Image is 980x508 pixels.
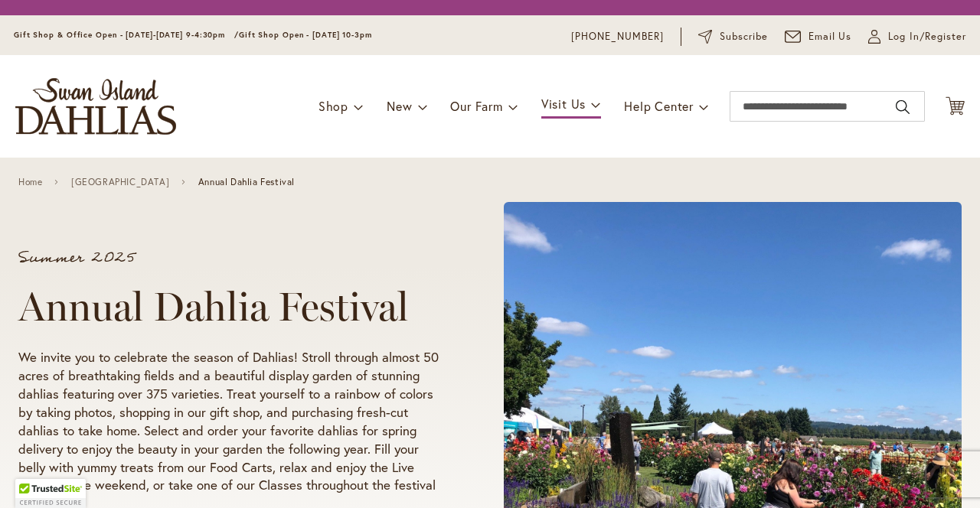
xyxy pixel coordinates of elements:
span: Log In/Register [888,29,966,44]
a: Log In/Register [868,29,966,44]
span: Shop [318,98,348,114]
span: Gift Shop & Office Open - [DATE]-[DATE] 9-4:30pm / [14,30,239,40]
a: Subscribe [698,29,768,44]
span: Annual Dahlia Festival [198,177,295,187]
h1: Annual Dahlia Festival [18,284,446,330]
span: Help Center [624,98,694,114]
span: New [387,98,412,114]
span: Subscribe [720,29,768,44]
a: [PHONE_NUMBER] [571,29,664,44]
div: TrustedSite Certified [15,479,86,508]
span: Gift Shop Open - [DATE] 10-3pm [239,30,372,40]
a: store logo [15,78,176,135]
span: Our Farm [450,98,502,114]
p: Summer 2025 [18,250,446,265]
a: Home [18,177,42,187]
button: Search [896,95,910,119]
a: Email Us [785,29,852,44]
span: Email Us [808,29,852,44]
a: [GEOGRAPHIC_DATA] [71,177,169,187]
span: Visit Us [541,96,586,112]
